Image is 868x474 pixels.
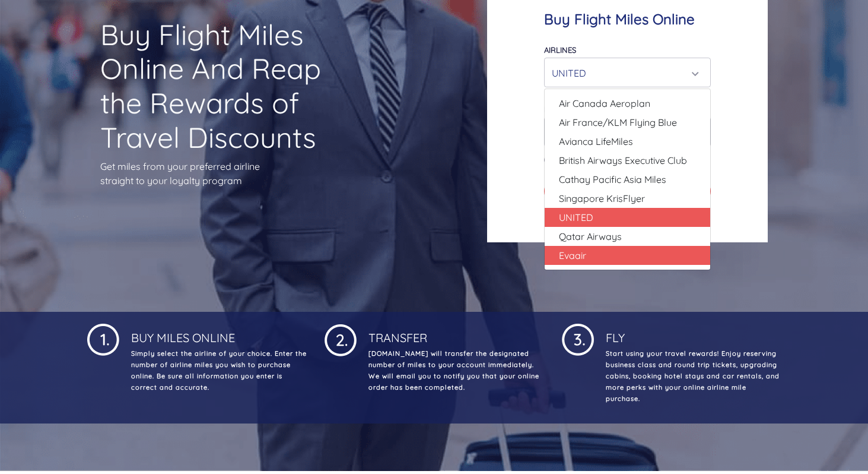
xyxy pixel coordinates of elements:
[544,58,711,87] button: UNITED
[366,348,544,393] p: [DOMAIN_NAME] will transfer the designated number of miles to your account immediately. We will e...
[559,248,586,263] span: Evaair
[552,62,696,84] div: UNITED
[559,210,593,225] span: UNITED
[562,321,594,356] img: 1
[100,18,333,154] h1: Buy Flight Miles Online And Reap the Rewards of Travel Discounts
[559,191,645,206] span: Singapore KrisFlyer
[544,45,576,55] label: Airlines
[366,321,544,345] h4: Transfer
[559,115,677,129] span: Air France/KLM Flying Blue
[559,134,633,148] span: Avianca LifeMiles
[559,96,650,110] span: Air Canada Aeroplan
[544,11,711,28] h4: Buy Flight Miles Online
[559,229,622,244] span: Qatar Airways
[100,159,333,188] p: Get miles from your preferred airline straight to your loyalty program
[87,321,119,356] img: 1
[559,153,687,168] span: British Airways Executive Club
[603,321,781,345] h4: Fly
[559,172,666,187] span: Cathay Pacific Asia Miles
[603,348,781,405] p: Start using your travel rewards! Enjoy reserving business class and round trip tickets, upgrading...
[325,321,357,356] img: 1
[129,321,307,345] h4: Buy Miles Online
[129,348,307,393] p: Simply select the airline of your choice. Enter the number of airline miles you wish to purchase ...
